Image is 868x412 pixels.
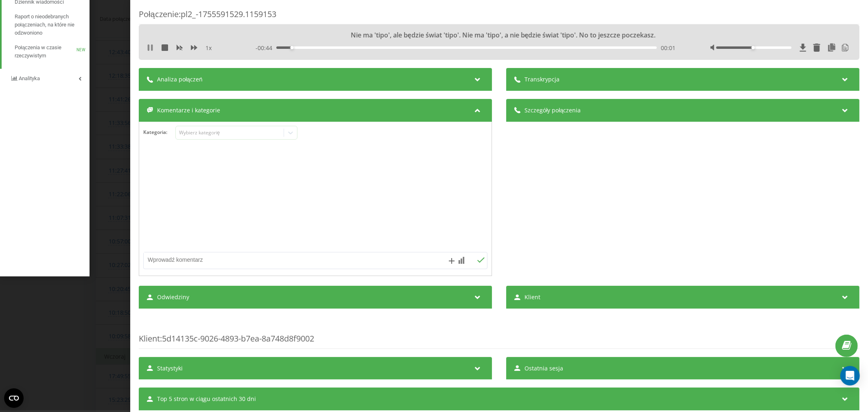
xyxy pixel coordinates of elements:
span: - 00:44 [256,44,276,52]
div: : 5d14135c-9026-4893-b7ea-8a748d8f9002 [139,317,859,349]
a: Połączenia w czasie rzeczywistymNEW [15,40,90,63]
span: Połączenia w czasie rzeczywistym [15,44,77,60]
div: Nie ma 'tipo', ale będzie świat 'tipo'. Nie ma 'tipo', a nie będzie świat 'tipo'. No to jeszcze p... [216,31,783,39]
span: Klient [525,293,540,301]
span: Komentarze i kategorie [157,106,220,114]
div: Open Intercom Messenger [840,366,860,386]
span: 00:01 [661,44,676,52]
span: Transkrypcja [525,75,560,83]
div: Accessibility label [290,46,293,49]
button: Open CMP widget [4,388,24,408]
span: Klient [139,333,160,344]
div: Accessibility label [752,46,755,49]
span: Odwiedziny [157,293,189,301]
span: Ostatnia sesja [525,364,563,373]
a: Raport o nieodebranych połączeniach, na które nie odzwoniono [15,9,90,40]
h4: Kategoria : [143,129,175,135]
span: Analityka [19,75,40,81]
span: Statystyki [157,364,183,373]
div: Wybierz kategorię [179,129,280,136]
span: Analiza połączeń [157,75,203,83]
div: Połączenie : pl2_-1755591529.1159153 [139,9,859,24]
span: Raport o nieodebranych połączeniach, na które nie odzwoniono [15,13,85,37]
span: Top 5 stron w ciągu ostatnich 30 dni [157,395,256,403]
span: 1 x [206,44,212,52]
span: Szczegóły połączenia [525,106,581,114]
